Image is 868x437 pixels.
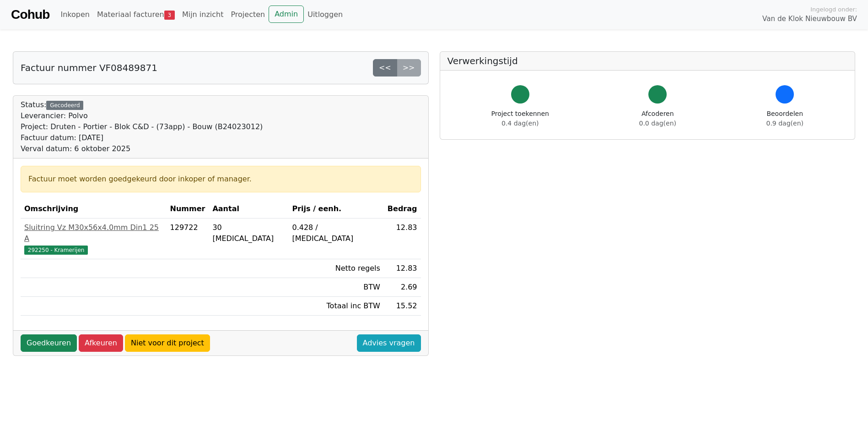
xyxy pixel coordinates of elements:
a: Uitloggen [304,5,346,24]
th: Aantal [209,200,288,218]
td: 12.83 [384,259,421,278]
a: Goedkeuren [21,334,77,352]
div: Factuur moet worden goedgekeurd door inkoper of manager. [28,174,413,185]
td: 129722 [167,218,209,259]
a: Sluitring Vz M30x56x4.0mm Din1 25 A292250 - Kramerijen [24,222,163,255]
a: Admin [269,5,304,23]
td: Totaal inc BTW [288,297,383,316]
td: Netto regels [288,259,383,278]
a: Inkopen [57,5,93,24]
span: 0.0 dag(en) [639,120,676,127]
td: 2.69 [384,278,421,297]
div: Gecodeerd [46,101,83,110]
div: Beoordelen [766,109,803,128]
td: BTW [288,278,383,297]
span: 0.9 dag(en) [766,120,803,127]
div: Project: Druten - Portier - Blok C&D - (73app) - Bouw (B24023012) [21,121,263,132]
span: Ingelogd onder: [810,5,857,14]
a: Materiaal facturen3 [93,5,178,24]
div: Status: [21,99,263,154]
div: Verval datum: 6 oktober 2025 [21,143,263,154]
span: 292250 - Kramerijen [24,246,88,255]
span: 3 [164,11,175,20]
a: Advies vragen [357,334,421,352]
th: Bedrag [384,200,421,218]
h5: Factuur nummer VF08489871 [21,62,157,73]
span: 0.4 dag(en) [501,120,539,127]
a: Niet voor dit project [125,334,210,352]
th: Omschrijving [21,200,167,218]
div: Project toekennen [491,109,549,128]
div: Factuur datum: [DATE] [21,132,263,143]
a: Cohub [11,4,49,26]
td: 15.52 [384,297,421,316]
div: 0.428 / [MEDICAL_DATA] [292,222,380,244]
div: Leverancier: Polvo [21,110,263,121]
span: Van de Klok Nieuwbouw BV [762,14,857,24]
a: Mijn inzicht [178,5,227,24]
a: Afkeuren [79,334,123,352]
a: Projecten [227,5,269,24]
div: Afcoderen [639,109,676,128]
a: << [373,59,397,76]
div: 30 [MEDICAL_DATA] [212,222,285,244]
h5: Verwerkingstijd [447,55,848,66]
th: Nummer [167,200,209,218]
th: Prijs / eenh. [288,200,383,218]
div: Sluitring Vz M30x56x4.0mm Din1 25 A [24,222,163,244]
td: 12.83 [384,218,421,259]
